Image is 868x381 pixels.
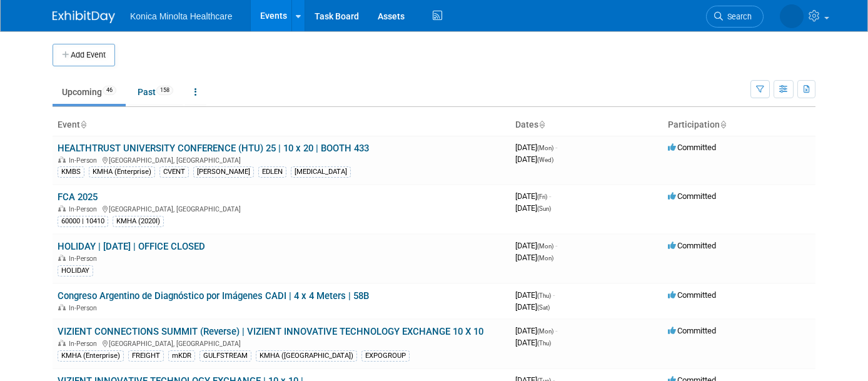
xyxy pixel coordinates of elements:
[128,350,164,362] div: FREIGHT
[58,290,369,302] a: Congreso Argentino de Diagnóstico por Imágenes CADI | 4 x 4 Meters | 58B
[668,143,716,152] span: Committed
[515,143,557,152] span: [DATE]
[58,241,205,252] a: HOLIDAY | [DATE] | OFFICE CLOSED
[515,302,550,312] span: [DATE]
[515,290,555,300] span: [DATE]
[668,191,716,201] span: Committed
[58,255,66,261] img: In-Person Event
[113,216,164,227] div: KMHA (2020I)
[668,241,716,250] span: Committed
[69,340,101,348] span: In-Person
[58,143,369,154] a: HEALTHTRUST UNIVERSITY CONFERENCE (HTU) 25 | 10 x 20 | BOOTH 433
[515,203,551,213] span: [DATE]
[89,166,155,178] div: KMHA (Enterprise)
[555,241,557,250] span: -
[537,156,553,163] span: (Wed)
[53,11,115,23] img: ExhibitDay
[69,304,101,312] span: In-Person
[168,350,195,362] div: mKDR
[720,119,726,130] a: Sort by Participation Type
[256,350,357,362] div: KMHA ([GEOGRAPHIC_DATA])
[537,292,551,299] span: (Thu)
[537,145,553,151] span: (Mon)
[668,290,716,300] span: Committed
[537,340,551,347] span: (Thu)
[58,304,66,310] img: In-Person Event
[58,265,93,277] div: HOLIDAY
[723,12,752,21] span: Search
[668,326,716,335] span: Committed
[555,326,557,335] span: -
[58,203,505,213] div: [GEOGRAPHIC_DATA], [GEOGRAPHIC_DATA]
[510,114,663,136] th: Dates
[53,44,115,66] button: Add Event
[555,143,557,152] span: -
[537,193,547,200] span: (Fri)
[58,340,66,346] img: In-Person Event
[58,156,66,163] img: In-Person Event
[515,338,551,347] span: [DATE]
[58,205,66,211] img: In-Person Event
[515,191,551,201] span: [DATE]
[128,80,183,104] a: Past158
[537,205,551,212] span: (Sun)
[58,338,505,348] div: [GEOGRAPHIC_DATA], [GEOGRAPHIC_DATA]
[258,166,286,178] div: EDLEN
[537,328,553,335] span: (Mon)
[538,119,545,130] a: Sort by Start Date
[291,166,351,178] div: [MEDICAL_DATA]
[130,11,232,21] span: Konica Minolta Healthcare
[553,290,555,300] span: -
[80,119,86,130] a: Sort by Event Name
[537,304,550,311] span: (Sat)
[58,216,108,227] div: 60000 | 10410
[53,80,126,104] a: Upcoming46
[58,155,505,165] div: [GEOGRAPHIC_DATA], [GEOGRAPHIC_DATA]
[537,243,553,250] span: (Mon)
[515,253,553,262] span: [DATE]
[69,156,101,165] span: In-Person
[515,155,553,164] span: [DATE]
[549,191,551,201] span: -
[53,114,510,136] th: Event
[199,350,251,362] div: GULFSTREAM
[361,350,410,362] div: EXPOGROUP
[69,255,101,263] span: In-Person
[780,4,804,28] img: Annette O'Mahoney
[156,86,173,95] span: 158
[58,166,84,178] div: KMBS
[193,166,254,178] div: [PERSON_NAME]
[515,326,557,335] span: [DATE]
[103,86,116,95] span: 46
[706,6,764,28] a: Search
[58,326,483,337] a: VIZIENT CONNECTIONS SUMMIT (Reverse) | VIZIENT INNOVATIVE TECHNOLOGY EXCHANGE 10 X 10
[58,191,98,203] a: FCA 2025
[58,350,124,362] div: KMHA (Enterprise)
[69,205,101,213] span: In-Person
[663,114,815,136] th: Participation
[159,166,189,178] div: CVENT
[515,241,557,250] span: [DATE]
[537,255,553,262] span: (Mon)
